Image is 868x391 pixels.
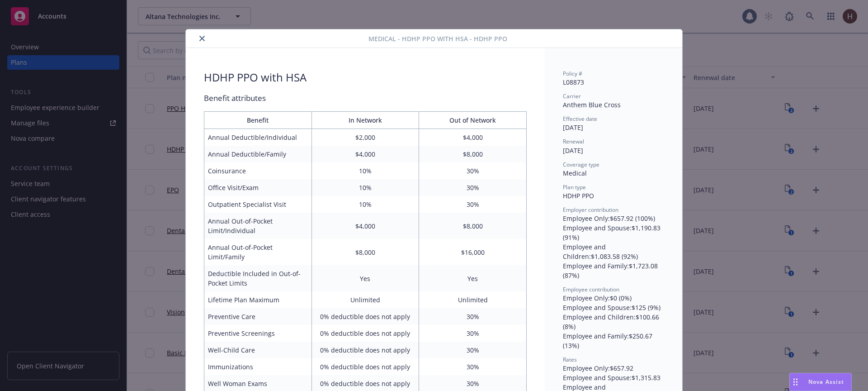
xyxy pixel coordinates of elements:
button: close [197,33,208,44]
td: Unlimited [311,291,419,308]
td: Unlimited [419,291,527,308]
td: Annual Deductible/Family [204,146,312,162]
div: Employee and Children : $1,083.58 (92%) [563,242,664,261]
span: Medical - HDHP PPO with HSA - HDHP PPO [368,34,507,43]
th: Out of Network [419,112,527,129]
td: 0% deductible does not apply [311,308,419,325]
td: 30% [419,308,527,325]
td: 0% deductible does not apply [311,342,419,358]
div: L08873 [563,77,664,87]
td: Office Visit/Exam [204,179,312,196]
td: $4,000 [311,146,419,162]
div: [DATE] [563,123,664,132]
td: Well-Child Care [204,342,312,358]
div: HDHP PPO with HSA [204,70,307,85]
span: Employee contribution [563,286,619,293]
td: Annual Out-of-Pocket Limit/Family [204,239,312,265]
div: Drag to move [790,373,801,391]
div: Employee and Family : $1,723.08 (87%) [563,261,664,280]
td: 30% [419,179,527,196]
div: HDHP PPO [563,191,664,200]
span: Coverage type [563,161,599,168]
span: Policy # [563,70,582,77]
td: Immunizations [204,358,312,375]
td: Outpatient Specialist Visit [204,196,312,213]
button: Nova Assist [789,373,852,391]
td: 30% [419,342,527,358]
span: Nova Assist [808,378,844,386]
div: Anthem Blue Cross [563,100,664,110]
th: In Network [311,112,419,129]
td: 0% deductible does not apply [311,325,419,342]
td: Yes [311,265,419,291]
td: 10% [311,196,419,213]
div: Employee Only : $657.92 [563,363,664,373]
span: Effective date [563,115,597,123]
span: Employer contribution [563,206,618,214]
td: $16,000 [419,239,527,265]
td: 30% [419,162,527,179]
td: Preventive Screenings [204,325,312,342]
td: $4,000 [311,213,419,239]
div: Employee and Spouse : $125 (9%) [563,303,664,312]
span: Carrier [563,92,581,100]
td: Yes [419,265,527,291]
div: Medical [563,168,664,178]
td: 30% [419,196,527,213]
td: 30% [419,358,527,375]
td: Lifetime Plan Maximum [204,291,312,308]
td: 30% [419,325,527,342]
div: Employee and Spouse : $1,190.83 (91%) [563,223,664,242]
span: Rates [563,356,577,363]
td: 10% [311,162,419,179]
td: Deductible Included in Out-of-Pocket Limits [204,265,312,291]
div: Employee Only : $657.92 (100%) [563,214,664,223]
td: 0% deductible does not apply [311,358,419,375]
div: Employee and Spouse : $1,315.83 [563,373,664,382]
div: Employee and Family : $250.67 (13%) [563,331,664,350]
td: $4,000 [419,129,527,146]
td: Annual Deductible/Individual [204,129,312,146]
span: Renewal [563,138,584,145]
th: Benefit [204,112,312,129]
td: $8,000 [311,239,419,265]
td: Annual Out-of-Pocket Limit/Individual [204,213,312,239]
td: Coinsurance [204,162,312,179]
div: [DATE] [563,146,664,155]
td: 10% [311,179,419,196]
div: Employee Only : $0 (0%) [563,293,664,303]
td: $8,000 [419,146,527,162]
td: $2,000 [311,129,419,146]
div: Employee and Children : $100.66 (8%) [563,312,664,331]
td: Preventive Care [204,308,312,325]
div: Benefit attributes [204,92,527,104]
td: $8,000 [419,213,527,239]
span: Plan type [563,183,586,191]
